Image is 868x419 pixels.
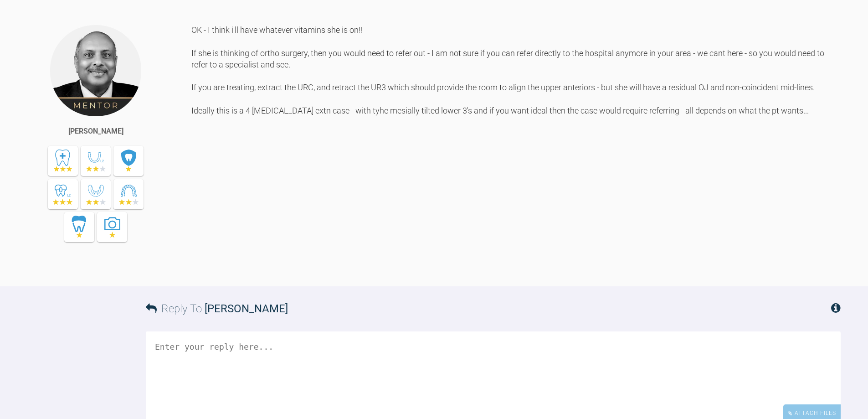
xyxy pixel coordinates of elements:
[205,302,288,315] span: [PERSON_NAME]
[49,24,142,117] img: Utpalendu Bose
[191,24,841,273] div: OK - I think i'll have whatever vitamins she is on!! If she is thinking of ortho surgery, then yo...
[68,125,123,137] div: [PERSON_NAME]
[146,300,288,317] h3: Reply To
